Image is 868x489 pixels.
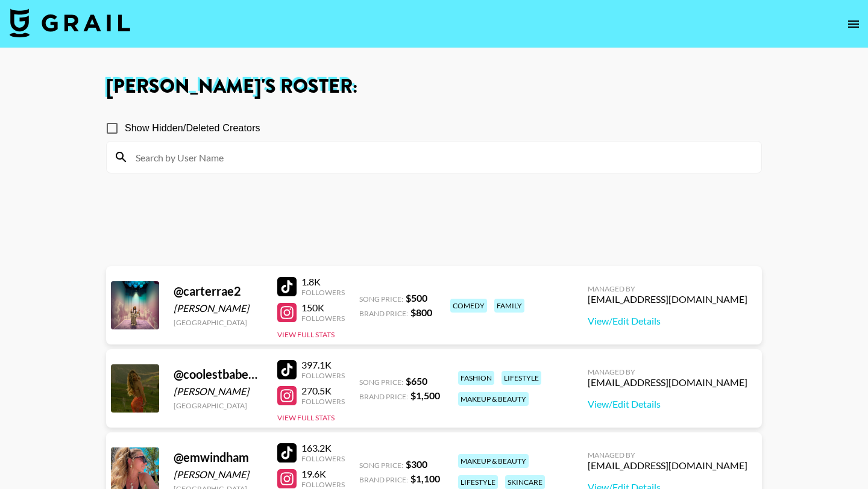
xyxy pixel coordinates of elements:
[301,371,345,380] div: Followers
[106,77,762,96] h1: [PERSON_NAME] 's Roster:
[174,284,263,299] div: @ carterrae2
[174,318,263,327] div: [GEOGRAPHIC_DATA]
[359,475,408,484] span: Brand Price:
[301,302,345,314] div: 150K
[301,468,345,480] div: 19.6K
[359,309,408,318] span: Brand Price:
[301,288,345,297] div: Followers
[406,458,427,470] strong: $ 300
[502,371,541,385] div: lifestyle
[359,294,403,304] span: Song Price:
[588,450,747,459] div: Managed By
[588,398,747,410] a: View/Edit Details
[410,307,432,318] strong: $ 800
[301,276,345,288] div: 1.8K
[301,480,345,489] div: Followers
[410,473,440,484] strong: $ 1,100
[494,299,524,313] div: family
[505,475,545,489] div: skincare
[458,392,529,406] div: makeup & beauty
[588,293,747,305] div: [EMAIL_ADDRESS][DOMAIN_NAME]
[174,385,263,397] div: [PERSON_NAME]
[359,461,403,470] span: Song Price:
[174,450,263,465] div: @ emwindham
[450,299,487,313] div: comedy
[125,121,260,135] span: Show Hidden/Deleted Creators
[174,401,263,410] div: [GEOGRAPHIC_DATA]
[277,330,335,339] button: View Full Stats
[588,376,747,388] div: [EMAIL_ADDRESS][DOMAIN_NAME]
[301,397,345,406] div: Followers
[588,367,747,376] div: Managed By
[174,302,263,314] div: [PERSON_NAME]
[301,442,345,454] div: 163.2K
[588,315,747,327] a: View/Edit Details
[301,454,345,463] div: Followers
[458,475,498,489] div: lifestyle
[301,359,345,371] div: 397.1K
[128,148,754,167] input: Search by User Name
[588,284,747,293] div: Managed By
[406,375,427,387] strong: $ 650
[10,8,130,37] img: Grail Talent
[458,371,494,385] div: fashion
[359,392,408,401] span: Brand Price:
[174,367,263,382] div: @ coolestbabeoutthere
[174,469,263,481] div: [PERSON_NAME]
[588,459,747,472] div: [EMAIL_ADDRESS][DOMAIN_NAME]
[841,12,866,36] button: open drawer
[410,390,440,401] strong: $ 1,500
[406,292,427,304] strong: $ 500
[458,454,529,468] div: makeup & beauty
[277,413,335,422] button: View Full Stats
[359,378,403,387] span: Song Price:
[301,385,345,397] div: 270.5K
[301,314,345,323] div: Followers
